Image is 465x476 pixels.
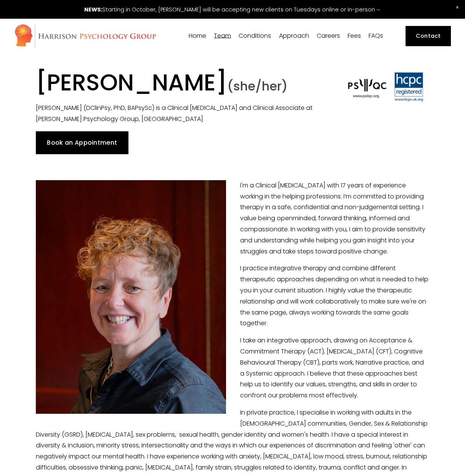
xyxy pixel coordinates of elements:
[279,33,309,39] span: Approach
[369,32,383,40] a: FAQs
[36,131,128,154] a: Book an Appointment
[239,33,271,39] span: Conditions
[214,33,231,39] span: Team
[36,103,328,125] p: [PERSON_NAME] (DClinPsy, PhD, BAPsySc) is a Clinical [MEDICAL_DATA] and Clinical Associate at [PE...
[317,32,340,40] a: Careers
[36,335,429,401] p: I take an integrative approach, drawing on Acceptance & Commitment Therapy (ACT), [MEDICAL_DATA] ...
[239,32,271,40] a: folder dropdown
[227,77,288,95] span: (she/her)
[214,32,231,40] a: folder dropdown
[348,32,361,40] a: Fees
[36,69,328,100] h1: [PERSON_NAME]
[36,180,429,257] p: I'm a Clinical [MEDICAL_DATA] with 17 years of experience working in the helping professions. I’m...
[189,32,206,40] a: Home
[36,263,429,329] p: I practice integrative therapy and combine different therapeutic approaches depending on what is ...
[406,26,451,46] a: Contact
[279,32,309,40] a: folder dropdown
[14,24,156,48] img: Harrison Psychology Group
